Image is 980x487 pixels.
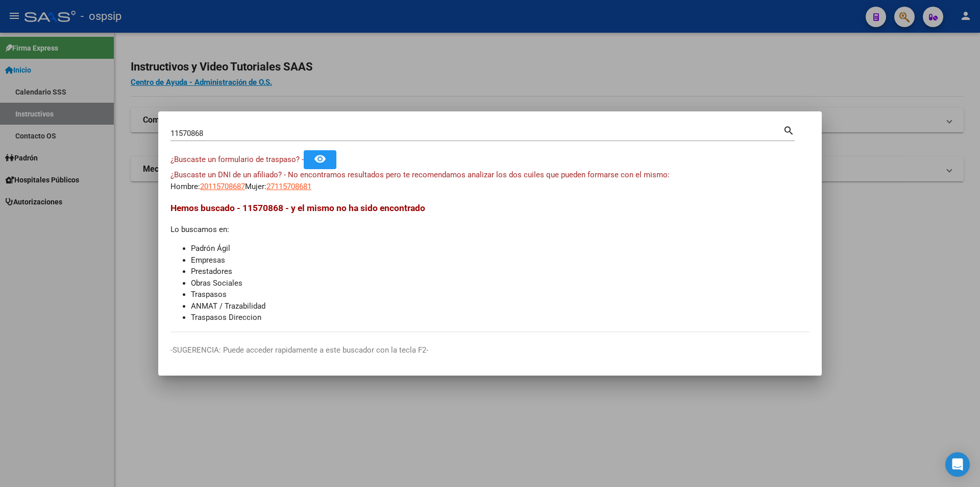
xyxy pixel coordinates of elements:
[945,452,970,477] div: Open Intercom Messenger
[200,182,245,191] span: 20115708687
[170,155,304,164] span: ¿Buscaste un formulario de traspaso? -
[191,300,810,312] li: ANMAT / Trazabilidad
[191,266,810,277] li: Prestadores
[783,124,795,136] mat-icon: search
[170,169,810,192] div: Hombre: Mujer:
[191,243,810,254] li: Padrón Ágil
[314,153,326,165] mat-icon: remove_red_eye
[170,344,810,356] p: -SUGERENCIA: Puede acceder rapidamente a este buscador con la tecla F2-
[191,254,810,266] li: Empresas
[191,289,810,300] li: Traspasos
[170,203,425,213] span: Hemos buscado - 11570868 - y el mismo no ha sido encontrado
[191,312,810,323] li: Traspasos Direccion
[170,201,810,323] div: Lo buscamos en:
[266,182,311,191] span: 27115708681
[170,170,670,179] span: ¿Buscaste un DNI de un afiliado? - No encontramos resultados pero te recomendamos analizar los do...
[191,277,810,289] li: Obras Sociales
